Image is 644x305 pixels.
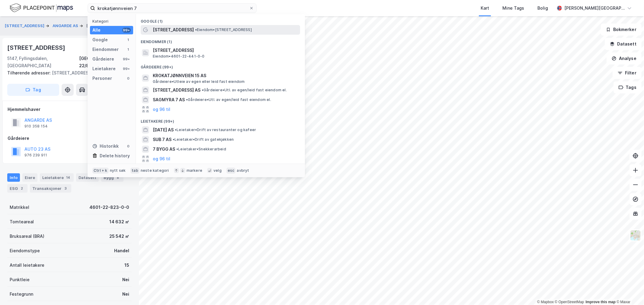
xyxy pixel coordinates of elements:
[122,57,131,61] div: 99+
[186,97,271,102] span: Gårdeiere • Utl. av egen/leid fast eiendom el.
[614,81,642,93] button: Tags
[7,43,66,52] div: [STREET_ADDRESS]
[564,5,625,12] div: [PERSON_NAME][GEOGRAPHIC_DATA]
[153,54,205,59] span: Eiendom • 4601-22-441-0-0
[153,126,174,134] span: [DATE] AS
[89,204,129,211] div: 4601-22-823-0-0
[202,88,203,92] span: •
[76,173,99,182] div: Datasett
[92,19,133,24] div: Kategori
[153,155,170,162] button: og 96 til
[10,218,34,225] div: Tomteareal
[586,300,616,304] a: Improve this map
[19,185,25,191] div: 2
[100,152,130,159] div: Delete history
[195,27,197,32] span: •
[10,233,44,240] div: Bruksareal (BRA)
[176,147,178,151] span: •
[136,60,305,71] div: Gårdeiere (99+)
[601,24,642,36] button: Bokmerker
[613,67,642,79] button: Filter
[176,147,226,152] span: Leietaker • Snekkerarbeid
[614,276,644,305] iframe: Chat Widget
[607,52,642,64] button: Analyse
[173,137,234,142] span: Leietaker • Drift av gatekjøkken
[92,65,116,72] div: Leietakere
[153,86,200,94] span: [STREET_ADDRESS] AS
[40,173,74,182] div: Leietakere
[141,168,169,173] div: neste kategori
[110,168,126,173] div: nytt søk
[502,5,524,12] div: Mine Tags
[7,84,59,96] button: Tag
[92,27,101,34] div: Alle
[130,168,139,174] div: tab
[153,47,298,54] span: [STREET_ADDRESS]
[136,114,305,125] div: Leietakere (99+)
[63,185,69,191] div: 3
[122,276,129,283] div: Nei
[7,55,79,69] div: 5147, Fyllingsdalen, [GEOGRAPHIC_DATA]
[24,124,48,129] div: 910 358 154
[30,184,71,193] div: Transaksjoner
[95,4,249,13] input: Søk på adresse, matrikkel, gårdeiere, leietakere eller personer
[237,168,249,173] div: avbryt
[10,291,33,298] div: Festegrunn
[53,23,79,29] button: ANGARDE AS
[8,135,131,142] div: Gårdeiere
[153,79,245,84] span: Gårdeiere • Utleie av egen eller leid fast eiendom
[114,247,129,254] div: Handel
[126,76,131,81] div: 0
[10,276,30,283] div: Punktleie
[555,300,584,304] a: OpenStreetMap
[213,168,222,173] div: velg
[10,3,73,13] img: logo.f888ab2527a4732fd821a326f86c7f29.svg
[92,46,119,53] div: Eiendommer
[126,144,131,149] div: 0
[226,168,236,174] div: esc
[7,173,20,182] div: Info
[7,69,127,77] div: [STREET_ADDRESS]
[92,36,108,43] div: Google
[202,88,287,93] span: Gårdeiere • Utl. av egen/leid fast eiendom el.
[22,173,37,182] div: Eiere
[79,55,132,69] div: [GEOGRAPHIC_DATA], 22/823
[481,5,489,12] div: Kart
[537,5,548,12] div: Bolig
[92,55,114,63] div: Gårdeiere
[124,262,129,269] div: 15
[187,168,202,173] div: markere
[8,106,131,113] div: Hjemmelshaver
[126,37,131,42] div: 1
[7,184,27,193] div: ESG
[153,72,298,79] span: KROKATJØNNVEIEN 15 AS
[195,27,252,32] span: Eiendom • [STREET_ADDRESS]
[101,173,123,182] div: Bygg
[92,75,112,82] div: Personer
[10,204,29,211] div: Matrikkel
[7,70,52,75] span: Tilhørende adresser:
[115,175,121,181] div: 8
[86,22,104,30] div: Eiendom
[122,291,129,298] div: Nei
[153,106,170,113] button: og 96 til
[109,218,129,225] div: 14 632 ㎡
[109,233,129,240] div: 25 542 ㎡
[10,247,40,254] div: Eiendomstype
[65,175,71,181] div: 14
[136,35,305,46] div: Eiendommer (1)
[186,97,188,102] span: •
[92,143,119,150] div: Historikk
[153,26,194,33] span: [STREET_ADDRESS]
[153,146,175,153] span: 7 BYGG AS
[5,23,46,29] button: [STREET_ADDRESS]
[175,127,177,132] span: •
[605,38,642,50] button: Datasett
[153,136,171,143] span: SUB 7 AS
[630,230,641,241] img: Z
[175,127,256,132] span: Leietaker • Drift av restauranter og kafeer
[153,96,185,103] span: SAGMYRA 7 AS
[126,47,131,52] div: 1
[122,66,131,71] div: 99+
